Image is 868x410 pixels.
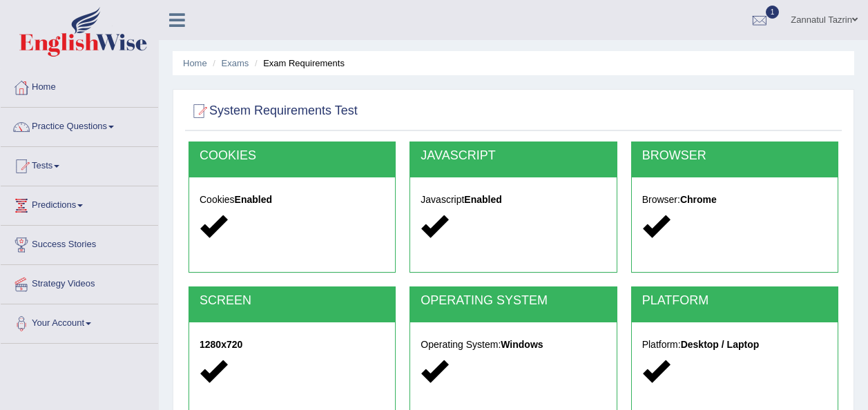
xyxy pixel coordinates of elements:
h2: BROWSER [642,149,827,163]
h2: PLATFORM [642,294,827,308]
span: 1 [766,6,780,19]
a: Home [183,58,207,68]
h5: Operating System: [421,340,606,350]
h5: Cookies [200,195,385,205]
strong: Windows [501,339,543,350]
strong: Chrome [680,194,717,205]
a: Your Account [1,304,158,339]
h2: System Requirements Test [189,101,358,121]
h5: Platform: [642,340,827,350]
a: Success Stories [1,226,158,260]
h2: JAVASCRIPT [421,149,606,163]
strong: 1280x720 [200,339,242,350]
a: Predictions [1,186,158,221]
strong: Enabled [464,194,501,205]
strong: Enabled [235,194,272,205]
strong: Desktop / Laptop [681,339,760,350]
h2: OPERATING SYSTEM [421,294,606,308]
a: Tests [1,147,158,182]
h5: Browser: [642,195,827,205]
a: Home [1,68,158,103]
h2: SCREEN [200,294,385,308]
li: Exam Requirements [251,57,345,70]
h2: COOKIES [200,149,385,163]
a: Exams [222,58,249,68]
a: Practice Questions [1,108,158,142]
h5: Javascript [421,195,606,205]
a: Strategy Videos [1,265,158,300]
